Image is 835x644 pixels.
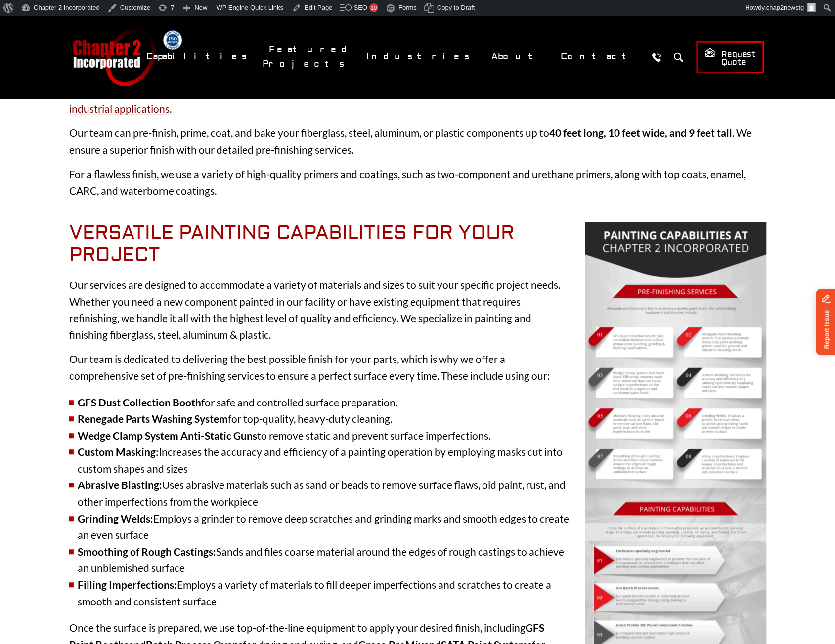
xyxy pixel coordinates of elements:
[78,412,228,425] strong: Renegade Parts Washing System
[69,124,766,158] p: Our team can pre-finish, prime, coat, and bake your fiberglass, steel, aluminum, or plastic compo...
[72,28,156,86] a: Chapter 2 Incorporated
[69,443,766,477] li: Increases the accuracy and efficiency of a painting operation by employing masks cut into custom ...
[78,445,159,458] strong: Custom Masking:
[549,126,732,139] strong: 40 feet long, 10 feet wide, and 9 feet tall
[69,166,766,199] p: For a flawless finish, we use a variety of high-quality primers and coatings, such as two-compone...
[78,429,257,442] strong: Wedge Clamp System Anti-Static Guns
[360,46,480,67] a: Industries
[669,48,688,66] button: Search
[69,427,766,444] li: to remove static and prevent surface imperfections.
[263,39,355,75] a: Featured Projects
[78,396,201,408] strong: GFS Dust Collection Booth
[69,410,766,427] li: for top-quality, heavy-duty cleaning.
[140,46,258,67] a: Capabilities
[485,46,549,67] a: About
[78,479,162,491] strong: Abrasive Blasting:
[648,48,666,66] a: Call Us
[69,477,766,510] li: Uses abrasive materials such as sand or beads to remove surface flaws, old paint, rust, and other...
[69,543,766,576] li: Sands and files coarse material around the edges of rough castings to achieve an unblemished surface
[369,3,378,12] div: 10
[554,46,643,67] a: Contact
[78,545,216,558] strong: Smoothing of Rough Castings:
[69,351,766,384] p: Our team is dedicated to delivering the best possible finish for your parts, which is why we offe...
[69,394,766,411] li: for safe and controlled surface preparation.
[69,222,766,267] h2: Versatile Painting Capabilities for Your Project
[78,512,153,524] strong: Grinding Welds:
[78,578,177,591] strong: Filling Imperfections:
[766,4,804,11] span: chap2newstg
[69,510,766,543] li: Employs a grinder to remove deep scratches and grinding marks and smooth edges to create an even ...
[69,277,766,343] p: Our services are designed to accommodate a variety of materials and sizes to suit your specific p...
[704,47,755,68] span: Request Quote
[69,85,729,115] a: diverse needs of your industrial applications
[696,41,764,73] a: Request Quote
[69,576,766,609] li: Employs a variety of materials to fill deeper imperfections and scratches to create a smooth and ...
